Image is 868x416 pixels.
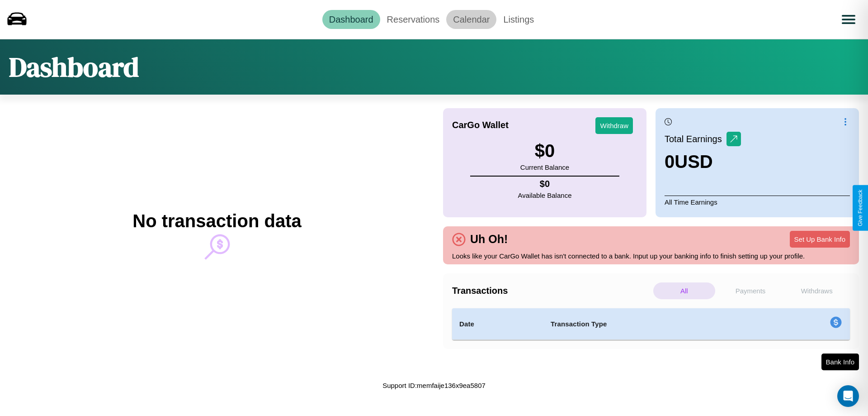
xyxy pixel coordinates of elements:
h4: CarGo Wallet [452,120,509,130]
h2: No transaction data [132,211,301,231]
p: Available Balance [518,189,572,201]
p: Total Earnings [665,131,726,147]
h4: $ 0 [518,179,572,189]
p: Current Balance [520,161,569,173]
a: Reservations [380,10,447,29]
p: Payments [720,282,782,299]
a: Calendar [446,10,496,29]
div: Give Feedback [857,190,863,226]
table: simple table [452,308,850,340]
h4: Transaction Type [551,319,756,330]
a: Listings [496,10,541,29]
p: All Time Earnings [665,196,850,208]
button: Withdraw [595,117,633,134]
h3: $ 0 [520,141,569,161]
p: All [653,282,715,299]
h1: Dashboard [9,48,139,86]
button: Set Up Bank Info [790,231,850,248]
h4: Uh Oh! [466,233,512,246]
p: Support ID: memfaije136x9ea5807 [382,379,486,392]
div: Open Intercom Messenger [837,385,859,407]
button: Open menu [836,7,861,32]
p: Withdraws [786,282,848,299]
h3: 0 USD [665,152,741,172]
h4: Date [459,319,536,330]
h4: Transactions [452,286,651,296]
a: Dashboard [322,10,380,29]
button: Bank Info [821,354,859,370]
p: Looks like your CarGo Wallet has isn't connected to a bank. Input up your banking info to finish ... [452,250,850,262]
